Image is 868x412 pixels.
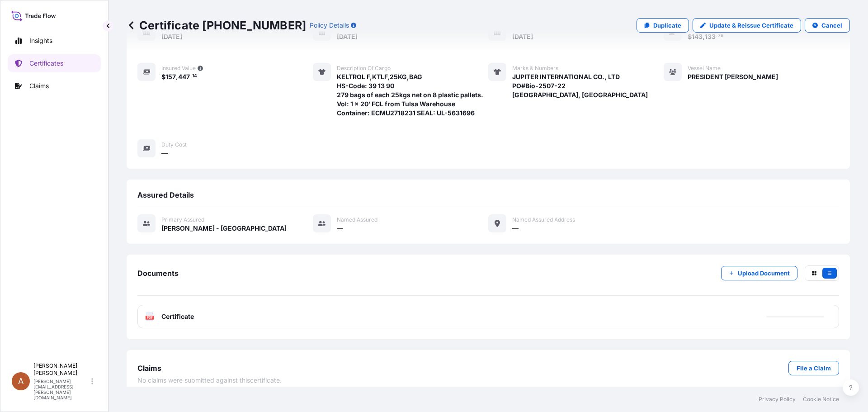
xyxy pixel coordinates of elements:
p: Update & Reissue Certificate [709,21,793,30]
p: Policy Details [310,21,349,30]
p: File a Claim [797,364,831,373]
p: Cancel [821,21,842,30]
span: — [161,149,168,158]
span: . [190,75,192,78]
span: — [512,224,519,233]
span: Duty Cost [161,141,187,148]
a: Duplicate [637,18,689,33]
span: — [337,224,343,233]
span: $ [161,74,165,80]
p: Certificate [PHONE_NUMBER] [127,18,306,33]
span: Claims [137,364,161,373]
span: , [176,74,178,80]
p: Insights [29,36,52,45]
span: 14 [192,75,197,78]
p: Upload Document [738,269,790,278]
span: 447 [178,74,190,80]
span: PRESIDENT [PERSON_NAME] [688,72,778,81]
span: Named Assured Address [512,216,575,223]
a: File a Claim [788,361,839,375]
span: Assured Details [137,190,194,199]
a: Cookie Notice [803,396,839,403]
span: Marks & Numbers [512,65,558,72]
text: PDF [147,316,153,319]
span: Primary assured [161,216,204,223]
a: Update & Reissue Certificate [693,18,801,33]
p: [PERSON_NAME] [PERSON_NAME] [33,362,90,377]
a: Privacy Policy [759,396,796,403]
span: No claims were submitted against this certificate . [137,376,282,385]
p: Certificates [29,59,63,68]
span: KELTROL F,KTLF,25KG,BAG HS-Code: 39 13 90 279 bags of each 25kgs net on 8 plastic pallets. Vol: 1... [337,72,483,118]
p: [PERSON_NAME][EMAIL_ADDRESS][PERSON_NAME][DOMAIN_NAME] [33,379,90,400]
span: Description of cargo [337,65,391,72]
span: JUPITER INTERNATIONAL CO., LTD PO#Bio-2507-22 [GEOGRAPHIC_DATA], [GEOGRAPHIC_DATA] [512,72,648,99]
span: A [18,377,24,386]
span: Certificate [161,312,194,321]
span: Vessel Name [688,65,721,72]
span: Documents [137,269,179,278]
a: Insights [8,32,101,50]
span: Insured Value [161,65,196,72]
p: Claims [29,81,49,90]
button: Cancel [805,18,850,33]
span: 157 [165,74,176,80]
p: Duplicate [653,21,681,30]
a: Certificates [8,54,101,72]
span: Named Assured [337,216,377,223]
span: [PERSON_NAME] - [GEOGRAPHIC_DATA] [161,224,287,233]
button: Upload Document [721,266,797,280]
a: Claims [8,77,101,95]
